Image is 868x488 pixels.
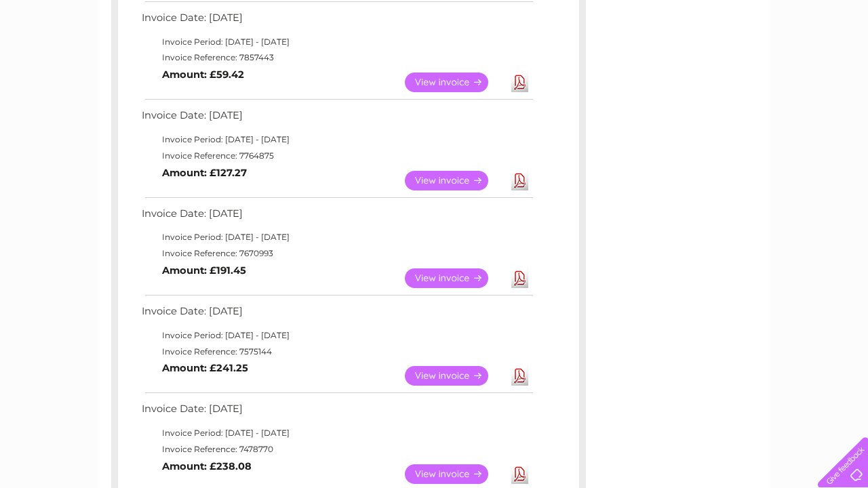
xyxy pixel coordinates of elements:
b: Amount: £191.45 [162,264,246,277]
a: View [405,464,505,484]
a: 0333 014 3131 [612,7,706,24]
td: Invoice Date: [DATE] [138,302,535,327]
td: Invoice Date: [DATE] [138,400,535,425]
td: Invoice Reference: 7857443 [138,49,535,66]
a: Download [511,171,528,190]
b: Amount: £238.08 [162,460,252,472]
td: Invoice Date: [DATE] [138,205,535,230]
a: View [405,73,505,92]
td: Invoice Period: [DATE] - [DATE] [138,131,535,148]
b: Amount: £59.42 [162,68,244,81]
td: Invoice Reference: 7478770 [138,441,535,457]
td: Invoice Period: [DATE] - [DATE] [138,229,535,245]
td: Invoice Reference: 7575144 [138,344,535,360]
td: Invoice Date: [DATE] [138,9,535,34]
b: Amount: £241.25 [162,362,248,374]
td: Invoice Date: [DATE] [138,106,535,131]
div: Clear Business is a trading name of Verastar Limited (registered in [GEOGRAPHIC_DATA] No. 3667643... [115,7,755,66]
a: Water [629,58,655,68]
a: Blog [750,58,770,68]
td: Invoice Period: [DATE] - [DATE] [138,425,535,441]
td: Invoice Period: [DATE] - [DATE] [138,34,535,50]
a: Download [511,464,528,484]
td: Invoice Period: [DATE] - [DATE] [138,327,535,344]
a: Energy [663,58,693,68]
td: Invoice Reference: 7764875 [138,148,535,164]
a: Download [511,366,528,386]
td: Invoice Reference: 7670993 [138,245,535,262]
a: Download [511,73,528,92]
a: View [405,171,505,190]
a: View [405,268,505,288]
a: View [405,366,505,386]
a: Contact [778,58,811,68]
a: Telecoms [701,58,742,68]
b: Amount: £127.27 [162,167,247,179]
img: logo.png [31,35,100,77]
a: Download [511,268,528,288]
a: Log out [823,58,855,68]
